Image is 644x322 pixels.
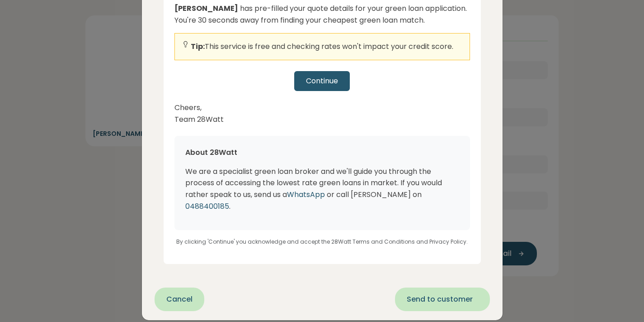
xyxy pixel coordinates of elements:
[155,288,204,311] button: Cancel
[174,3,470,26] p: has pre-filled your quote details for your green loan application. You're 30 seconds away from fi...
[407,294,473,305] span: Send to customer
[185,201,229,211] span: 0488400185
[287,189,325,200] span: WhatsApp
[174,230,470,246] p: By clicking 'Continue' you acknowledge and accept the 28Watt Terms and Conditions and Privacy Pol...
[166,294,193,305] span: Cancel
[191,41,453,53] p: This service is free and checking rates won't impact your credit score.
[174,3,238,14] strong: [PERSON_NAME]
[185,147,237,158] span: About 28Watt
[191,41,205,52] strong: Tip:
[174,102,470,125] p: Cheers, Team 28Watt
[395,288,490,311] button: Send to customer
[185,166,459,212] p: We are a specialist green loan broker and we'll guide you through the process of accessing the lo...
